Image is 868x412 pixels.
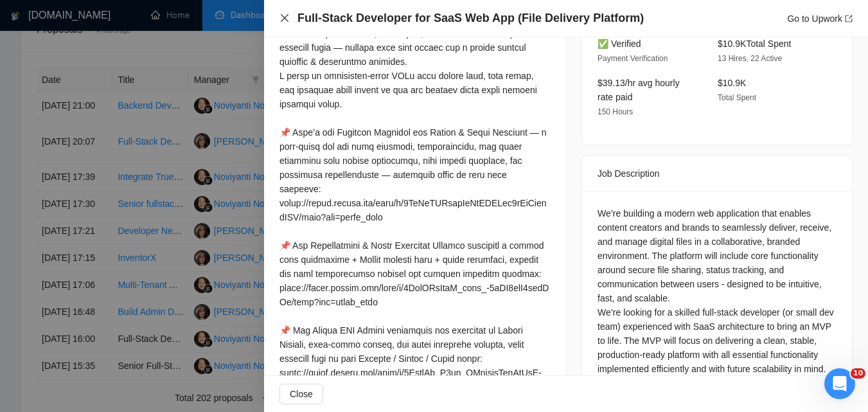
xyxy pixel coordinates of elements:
span: ✅ Verified [598,39,641,49]
span: close [279,13,290,23]
button: Close [279,13,290,24]
span: export [845,15,853,22]
h4: Full-Stack Developer for SaaS Web App (File Delivery Platform) [297,10,644,26]
span: Total Spent [718,93,756,102]
button: Close [279,384,323,404]
span: 13 Hires, 22 Active [718,54,782,63]
span: 10 [851,368,865,379]
span: $10.9K [718,78,746,88]
iframe: Intercom live chat [824,368,855,399]
div: Job Description [598,156,837,191]
span: Payment Verification [598,54,668,63]
span: $39.13/hr avg hourly rate paid [598,78,680,102]
span: 150 Hours [598,107,633,116]
span: $10.9K Total Spent [718,39,791,49]
a: Go to Upworkexport [787,13,853,24]
span: Close [290,387,313,401]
